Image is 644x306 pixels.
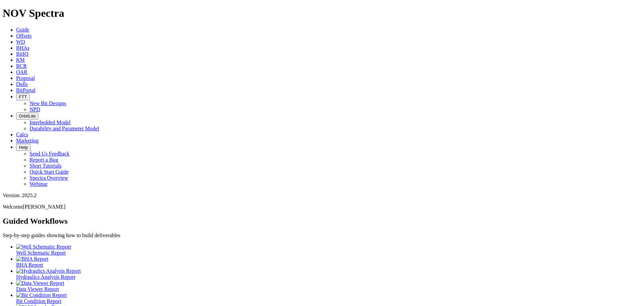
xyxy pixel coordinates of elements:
a: Proposal [16,75,35,81]
a: BHA Report BHA Report [16,256,641,268]
a: Dulls [16,81,28,87]
span: BHA Report [16,262,43,268]
h1: NOV Spectra [3,7,641,19]
a: Durability and Parameter Model [30,126,99,131]
a: WD [16,39,25,45]
a: Short Tutorials [30,163,62,169]
a: New Bit Designs [30,100,66,106]
a: Guide [16,27,29,33]
a: Calcs [16,132,28,137]
span: Hydraulics Analysis Report [16,274,75,280]
img: BHA Report [16,256,48,262]
span: Help [19,145,28,150]
a: Well Schematic Report Well Schematic Report [16,244,641,256]
img: Hydraulics Analysis Report [16,268,81,274]
a: Offsets [16,33,32,39]
a: Quick Start Guide [30,169,68,175]
span: Data Viewer Report [16,286,59,292]
a: Send Us Feedback [30,151,69,157]
span: OrbitLite [19,114,36,119]
button: OrbitLite [16,113,38,120]
a: Marketing [16,138,39,143]
a: OAR [16,69,28,75]
p: Step-by-step guides showing how to build deliverables [3,232,641,238]
a: KM [16,57,25,63]
span: [PERSON_NAME] [23,204,65,210]
button: Help [16,144,31,151]
a: Hydraulics Analysis Report Hydraulics Analysis Report [16,268,641,280]
button: FTT [16,93,30,100]
span: Well Schematic Report [16,250,66,256]
a: BitIQ [16,51,28,57]
div: Version: 2025.2 [3,192,641,199]
span: Bit Condition Report [16,298,61,304]
h2: Guided Workflows [3,217,641,226]
a: BitPortal [16,87,36,93]
p: Welcome [3,204,641,210]
span: FTT [19,94,27,99]
img: Bit Condition Report [16,292,67,298]
a: NPD [30,106,40,112]
a: Webinar [30,181,48,187]
a: Bit Condition Report Bit Condition Report [16,292,641,304]
a: BHAs [16,45,30,51]
a: Report a Bug [30,157,58,163]
a: Interbedded Model [30,120,70,125]
a: Spectra Overview [30,175,68,181]
img: Well Schematic Report [16,244,71,250]
a: BCR [16,63,27,69]
img: Data Viewer Report [16,280,64,286]
a: Data Viewer Report Data Viewer Report [16,280,641,292]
